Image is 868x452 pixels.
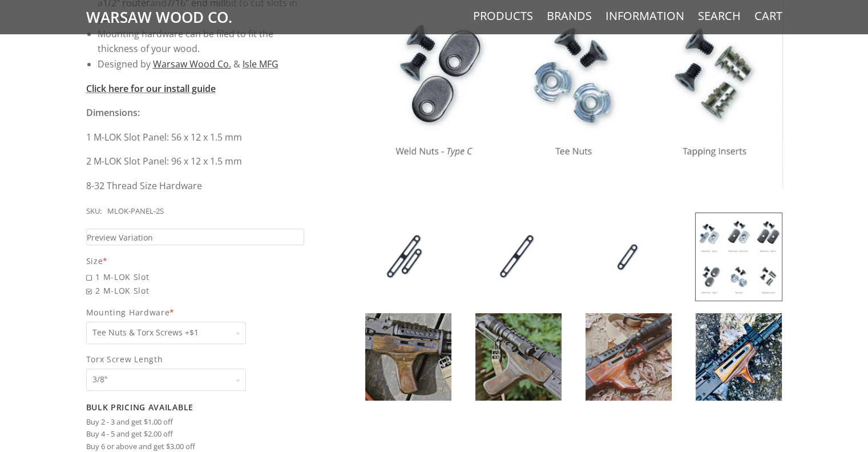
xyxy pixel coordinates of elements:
a: Brands [547,9,592,23]
li: Mounting hardware can be filed to fit the thickness of your wood. [98,26,305,57]
div: SKU: [86,205,102,218]
li: Buy 2 - 3 and get $1.00 off [86,416,305,429]
p: 8-32 Thread Size Hardware [86,178,305,194]
select: Mounting Hardware* [86,322,246,344]
p: 2 M-LOK Slot Panel: 96 x 12 x 1.5 mm [86,154,305,169]
a: Cart [754,9,782,23]
strong: Dimensions: [86,106,140,119]
li: Buy 4 - 5 and get $2.00 off [86,428,305,441]
a: Search [698,9,741,23]
img: DIY M-LOK Panel Inserts [365,313,451,401]
span: 2 M-LOK Slot [86,284,305,297]
select: Torx Screw Length [86,369,246,391]
p: 1 M-LOK Slot Panel: 56 x 12 x 1.5 mm [86,130,305,145]
img: DIY M-LOK Panel Inserts [365,213,451,301]
span: Torx Screw Length [86,353,305,366]
a: Isle MFG [243,58,278,70]
li: Designed by & [98,57,305,72]
span: Preview Variation [87,231,153,244]
a: Warsaw Wood Co. [153,58,231,70]
img: DIY M-LOK Panel Inserts [475,213,562,301]
img: DIY M-LOK Panel Inserts [586,313,672,401]
div: MLOK-PANEL-2S [107,205,164,218]
a: Click here for our install guide [86,82,216,95]
h2: Bulk Pricing Available [86,402,305,413]
span: Mounting Hardware [86,306,305,319]
img: DIY M-LOK Panel Inserts [696,213,782,301]
img: DIY M-LOK Panel Inserts [586,213,672,301]
a: Information [605,9,684,23]
img: DIY M-LOK Panel Inserts [696,313,782,401]
a: Products [473,9,533,23]
div: Size [86,254,305,267]
a: Preview Variation [86,229,305,245]
span: 1 M-LOK Slot [86,270,305,283]
img: DIY M-LOK Panel Inserts [475,313,562,401]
